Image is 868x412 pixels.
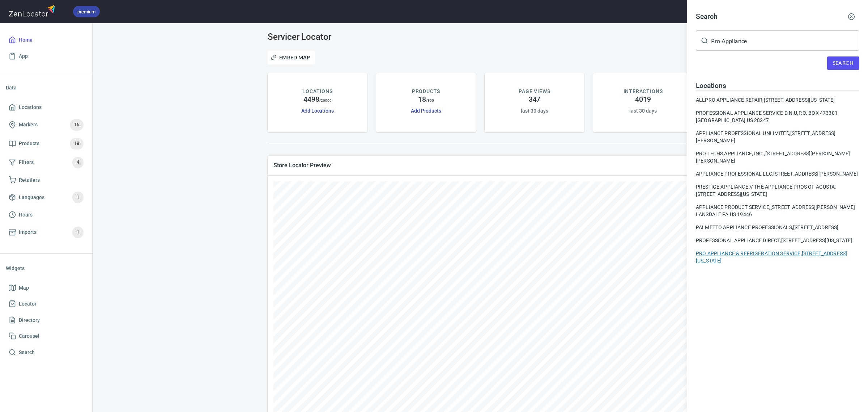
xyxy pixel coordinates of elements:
[696,150,859,164] a: PRO TECHS APPLIANCE, INC.,[STREET_ADDRESS][PERSON_NAME][PERSON_NAME]
[696,170,859,177] a: APPLIANCE PROFESSIONAL LLC,[STREET_ADDRESS][PERSON_NAME]
[696,237,859,244] div: PROFESSIONAL APPLIANCE DIRECT, [STREET_ADDRESS][US_STATE]
[696,224,859,231] div: PALMETTO APPLIANCE PROFESSIONALS, [STREET_ADDRESS]
[696,203,859,218] div: APPLIANCE PRODUCT SERVICE, [STREET_ADDRESS][PERSON_NAME] LANSDALE PA US 19446
[696,109,859,124] a: PROFESSIONAL APPLIANCE SERVICE D.N.U,P.O. BOX 473301 [GEOGRAPHIC_DATA] US 28247
[696,237,859,244] a: PROFESSIONAL APPLIANCE DIRECT,[STREET_ADDRESS][US_STATE]
[696,183,859,198] a: PRESTIGE APPLIANCE // THE APPLIANCE PROS OF AGUSTA,[STREET_ADDRESS][US_STATE]
[696,150,859,164] div: PRO TECHS APPLIANCE, INC., [STREET_ADDRESS][PERSON_NAME][PERSON_NAME]
[696,130,859,144] a: APPLIANCE PROFESSIONAL UNLIMITED,[STREET_ADDRESS][PERSON_NAME]
[696,96,859,104] div: ALLPRO APPLIANCE REPAIR, [STREET_ADDRESS][US_STATE]
[696,81,859,90] h4: Locations
[696,170,859,177] div: APPLIANCE PROFESSIONAL LLC, [STREET_ADDRESS][PERSON_NAME]
[827,56,859,70] button: Search
[696,109,859,124] div: PROFESSIONAL APPLIANCE SERVICE D.N.U, P.O. BOX 473301 [GEOGRAPHIC_DATA] US 28247
[696,250,859,264] div: PRO APPLIANCE & REFRIGERATION SERVICE, [STREET_ADDRESS][US_STATE]
[711,30,859,51] input: Search for locations, markers or anything you want
[696,130,859,144] div: APPLIANCE PROFESSIONAL UNLIMITED, [STREET_ADDRESS][PERSON_NAME]
[696,12,718,21] h4: Search
[833,59,854,68] span: Search
[696,250,859,264] a: PRO APPLIANCE & REFRIGERATION SERVICE,[STREET_ADDRESS][US_STATE]
[696,183,859,198] div: PRESTIGE APPLIANCE // THE APPLIANCE PROS OF AGUSTA, [STREET_ADDRESS][US_STATE]
[696,224,859,231] a: PALMETTO APPLIANCE PROFESSIONALS,[STREET_ADDRESS]
[696,96,859,104] a: ALLPRO APPLIANCE REPAIR,[STREET_ADDRESS][US_STATE]
[696,203,859,218] a: APPLIANCE PRODUCT SERVICE,[STREET_ADDRESS][PERSON_NAME] LANSDALE PA US 19446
